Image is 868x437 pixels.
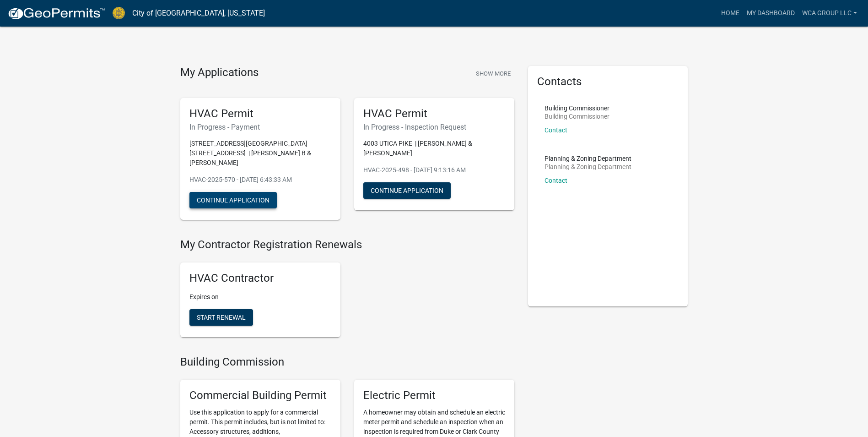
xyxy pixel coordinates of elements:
a: My Dashboard [743,5,798,22]
a: Home [717,5,743,22]
a: Contact [545,177,567,184]
button: Start Renewal [189,309,253,326]
h5: HVAC Permit [363,107,505,120]
a: WCA Group LLC [798,5,861,22]
span: Start Renewal [197,314,246,321]
p: Planning & Zoning Department [545,155,631,162]
h4: My Contractor Registration Renewals [180,238,514,251]
p: Expires on [189,292,331,302]
h6: In Progress - Payment [189,123,331,131]
button: Continue Application [189,192,277,208]
p: [STREET_ADDRESS][GEOGRAPHIC_DATA][STREET_ADDRESS] | [PERSON_NAME] B & [PERSON_NAME] [189,139,331,168]
h6: In Progress - Inspection Request [363,123,505,131]
p: Building Commissioner [545,113,609,120]
img: City of Jeffersonville, Indiana [113,7,125,19]
h5: HVAC Permit [189,107,331,120]
p: HVAC-2025-570 - [DATE] 6:43:33 AM [189,175,331,185]
wm-registration-list-section: My Contractor Registration Renewals [180,238,514,344]
button: Continue Application [363,182,451,199]
h5: HVAC Contractor [189,272,331,285]
a: Contact [545,126,567,134]
p: Planning & Zoning Department [545,164,631,170]
a: City of [GEOGRAPHIC_DATA], [US_STATE] [132,5,265,21]
p: 4003 UTICA PIKE | [PERSON_NAME] & [PERSON_NAME] [363,139,505,158]
h5: Commercial Building Permit [189,389,331,402]
h5: Contacts [537,75,679,88]
h5: Electric Permit [363,389,505,402]
h4: My Applications [180,66,259,80]
p: Building Commissioner [545,105,609,111]
p: HVAC-2025-498 - [DATE] 9:13:16 AM [363,165,505,175]
button: Show More [472,66,514,81]
h4: Building Commission [180,355,514,369]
